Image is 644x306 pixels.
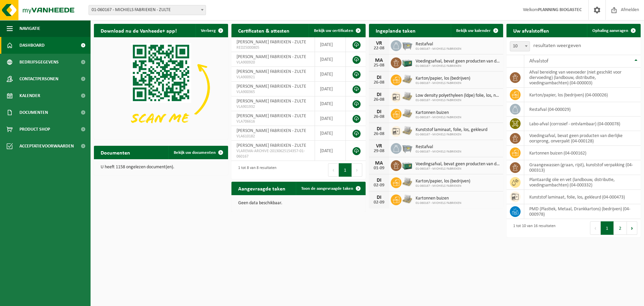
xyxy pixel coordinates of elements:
[236,114,306,119] span: [PERSON_NAME] FABRIEKEN - ZULTE
[236,84,306,89] span: [PERSON_NAME] FABRIEKEN - ZULTE
[235,163,276,177] div: 1 tot 8 van 8 resultaten
[614,221,627,235] button: 2
[19,138,74,155] span: Acceptatievoorwaarden
[236,128,306,133] span: [PERSON_NAME] FABRIEKEN - ZULTE
[372,126,386,132] div: DI
[506,24,556,37] h2: Uw afvalstoffen
[236,119,310,124] span: VLA706616
[524,88,641,102] td: karton/papier, los (bedrijven) (04-000026)
[352,163,362,177] button: Next
[238,201,359,206] p: Geen data beschikbaar.
[315,37,346,52] td: [DATE]
[456,29,491,33] span: Bekijk uw kalender
[372,63,386,68] div: 25-08
[416,76,470,81] span: Karton/papier, los (bedrijven)
[315,52,346,67] td: [DATE]
[401,74,413,85] img: LP-PA-00000-WDN-11
[416,42,461,47] span: Restafval
[524,68,641,88] td: afval bereiding van veevoeder (niet geschikt voor diervoeding) (landbouw, distributie, voedingsam...
[94,37,228,138] img: Download de VHEPlus App
[19,104,48,121] span: Documenten
[524,160,641,175] td: graangewassen (graan, rijst), kunststof verpakking (04-000313)
[510,42,530,51] span: 10
[372,80,386,85] div: 26-08
[19,71,58,87] span: Contactpersonen
[401,142,413,154] img: WB-2500-GAL-GY-01
[524,146,641,160] td: kartonnen buizen (04-000162)
[89,5,206,15] span: 01-060167 - MICHIELS FABRIEKEN - ZULTE
[315,67,346,82] td: [DATE]
[372,166,386,171] div: 01-09
[315,96,346,111] td: [DATE]
[231,182,292,195] h2: Aangevraagde taken
[372,109,386,115] div: DI
[372,178,386,183] div: DI
[372,46,386,51] div: 22-08
[19,121,50,138] span: Product Shop
[19,87,40,104] span: Kalender
[236,99,306,104] span: [PERSON_NAME] FABRIEKEN - ZULTE
[401,193,413,205] img: LP-PA-00000-WDN-11
[19,54,59,71] span: Bedrijfsgegevens
[94,146,137,159] h2: Documenten
[19,37,45,54] span: Dashboard
[524,131,641,146] td: voedingsafval, bevat geen producten van dierlijke oorsprong, onverpakt (04-000128)
[296,182,365,195] a: Toon de aangevraagde taken
[416,144,461,150] span: Restafval
[101,165,221,170] p: U heeft 1158 ongelezen document(en).
[627,221,637,235] button: Next
[529,58,548,64] span: Afvalstof
[416,184,470,188] span: 01-060167 - MICHIELS FABRIEKEN
[416,110,461,116] span: Kartonnen buizen
[601,221,614,235] button: 1
[174,150,216,155] span: Bekijk uw documenten
[315,111,346,126] td: [DATE]
[236,148,310,159] span: VLAREMA-ARCHIVE-20130625154357-01-060167
[372,115,386,119] div: 26-08
[510,41,530,51] span: 10
[401,91,413,102] img: LP-PA-00000-WDN-11
[236,40,306,45] span: [PERSON_NAME] FABRIEKEN - ZULTE
[416,81,470,85] span: 01-060167 - MICHIELS FABRIEKEN
[236,45,310,50] span: RED25000805
[315,82,346,96] td: [DATE]
[236,60,310,65] span: VLA900920
[416,133,487,137] span: 01-060167 - MICHIELS FABRIEKEN
[196,24,227,37] button: Verberg
[339,163,352,177] button: 1
[236,143,306,148] span: [PERSON_NAME] FABRIEKEN - ZULTE
[416,179,470,184] span: Karton/papier, los (bedrijven)
[401,176,413,188] img: LP-PA-00000-WDN-11
[416,64,500,68] span: 01-060167 - MICHIELS FABRIEKEN
[236,54,306,59] span: [PERSON_NAME] FABRIEKEN - ZULTE
[372,132,386,136] div: 26-08
[401,39,413,51] img: WB-2500-GAL-GY-01
[592,29,628,33] span: Ophaling aanvragen
[309,24,365,37] a: Bekijk uw certificaten
[236,134,310,139] span: VLA610182
[372,97,386,102] div: 26-08
[315,126,346,141] td: [DATE]
[372,92,386,97] div: DI
[510,221,555,235] div: 1 tot 10 van 16 resultaten
[89,5,206,15] span: 01-060167 - MICHIELS FABRIEKEN - ZULTE
[416,116,461,120] span: 01-060167 - MICHIELS FABRIEKEN
[231,24,296,37] h2: Certificaten & attesten
[372,75,386,80] div: DI
[372,161,386,166] div: MA
[372,200,386,205] div: 02-09
[372,195,386,200] div: DI
[524,204,641,219] td: PMD (Plastiek, Metaal, Drankkartons) (bedrijven) (04-000978)
[401,108,413,119] img: LP-PA-00000-WDN-11
[369,24,422,37] h2: Ingeplande taken
[524,117,641,131] td: labo-afval (corrosief - ontvlambaar) (04-000078)
[401,125,413,136] img: LP-PA-00000-WDN-11
[416,127,487,133] span: Kunststof laminaat, folie, los, gekleurd
[301,186,353,191] span: Toon de aangevraagde taken
[416,59,500,64] span: Voedingsafval, bevat geen producten van dierlijke oorsprong, onverpakt
[416,98,500,102] span: 01-060167 - MICHIELS FABRIEKEN
[372,183,386,188] div: 02-09
[533,43,581,48] label: resultaten weergeven
[168,146,227,159] a: Bekijk uw documenten
[372,58,386,63] div: MA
